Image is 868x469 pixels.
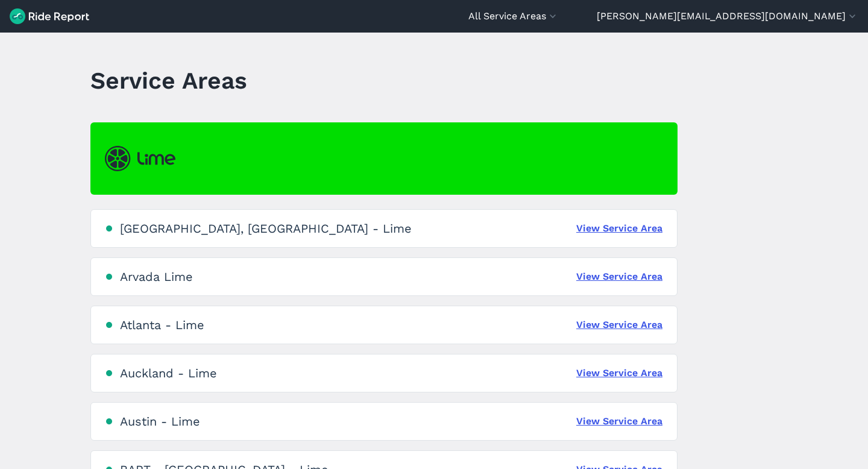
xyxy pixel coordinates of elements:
img: Ride Report [10,8,89,24]
div: Auckland - Lime [120,366,217,380]
a: View Service Area [576,414,662,429]
div: Austin - Lime [120,414,200,429]
div: Atlanta - Lime [120,318,204,332]
a: View Service Area [576,318,662,332]
button: [PERSON_NAME][EMAIL_ADDRESS][DOMAIN_NAME] [597,9,858,24]
button: All Service Areas [468,9,559,24]
h1: Service Areas [90,64,247,97]
a: View Service Area [576,366,662,380]
img: Lime [105,146,175,171]
a: View Service Area [576,269,662,284]
div: Arvada Lime [120,269,193,284]
div: [GEOGRAPHIC_DATA], [GEOGRAPHIC_DATA] - Lime [120,221,412,236]
a: View Service Area [576,221,662,236]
